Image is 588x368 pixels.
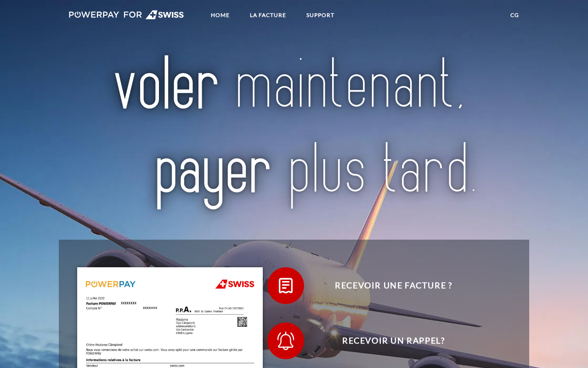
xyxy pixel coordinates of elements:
[274,274,297,297] img: qb_bill.svg
[503,7,527,23] a: CG
[203,7,237,23] a: Home
[89,37,499,220] img: title-swiss_fr.svg
[281,322,506,359] span: Recevoir un rappel?
[267,322,506,359] button: Recevoir un rappel?
[281,267,506,304] span: Recevoir une facture ?
[274,329,297,352] img: qb_bell.svg
[299,7,342,23] a: SUPPORT
[267,267,506,304] button: Recevoir une facture ?
[242,7,294,23] a: LA FACTURE
[69,10,184,19] img: logo-swiss-white.svg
